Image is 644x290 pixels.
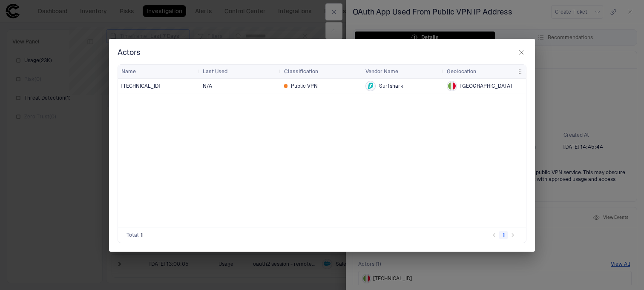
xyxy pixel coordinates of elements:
[121,83,160,89] span: [TECHNICAL_ID]
[203,68,227,75] span: Last Used
[499,231,508,239] button: page 1
[291,83,318,89] span: Public VPN
[141,232,143,238] span: 1
[126,232,139,238] span: Total
[284,68,318,75] span: Classification
[367,83,374,89] div: Surfshark
[489,230,517,240] nav: pagination navigation
[203,83,212,89] span: N/A
[460,83,512,89] span: [GEOGRAPHIC_DATA]
[121,68,136,75] span: Name
[448,82,456,90] img: IT
[118,47,141,57] span: Actors
[365,68,398,75] span: Vendor Name
[447,68,476,75] span: Geolocation
[379,83,403,89] span: Surfshark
